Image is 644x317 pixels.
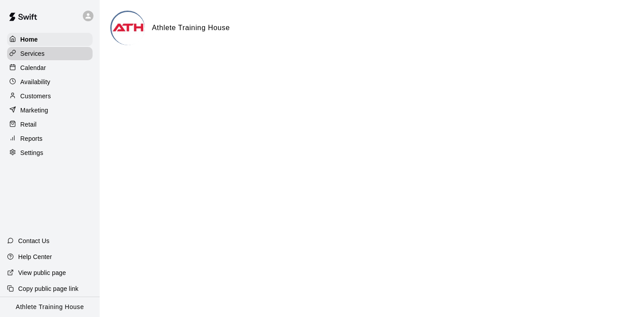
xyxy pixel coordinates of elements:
p: Availability [20,77,50,86]
a: Settings [7,146,93,159]
p: Calendar [20,63,46,72]
p: Services [20,49,45,58]
a: Home [7,33,93,46]
p: Customers [20,92,51,101]
p: Settings [20,148,43,157]
p: Contact Us [18,236,50,245]
a: Reports [7,132,93,145]
h6: Athlete Training House [152,22,230,34]
p: Help Center [18,252,52,261]
p: View public page [18,268,66,277]
a: Retail [7,118,93,131]
p: Home [20,35,38,44]
p: Athlete Training House [16,302,84,312]
img: Athlete Training House logo [112,12,145,45]
a: Services [7,47,93,60]
p: Reports [20,134,43,143]
a: Calendar [7,61,93,74]
a: Customers [7,89,93,103]
p: Retail [20,120,37,129]
p: Marketing [20,106,48,115]
p: Copy public page link [18,284,78,293]
a: Marketing [7,104,93,117]
a: Availability [7,75,93,89]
